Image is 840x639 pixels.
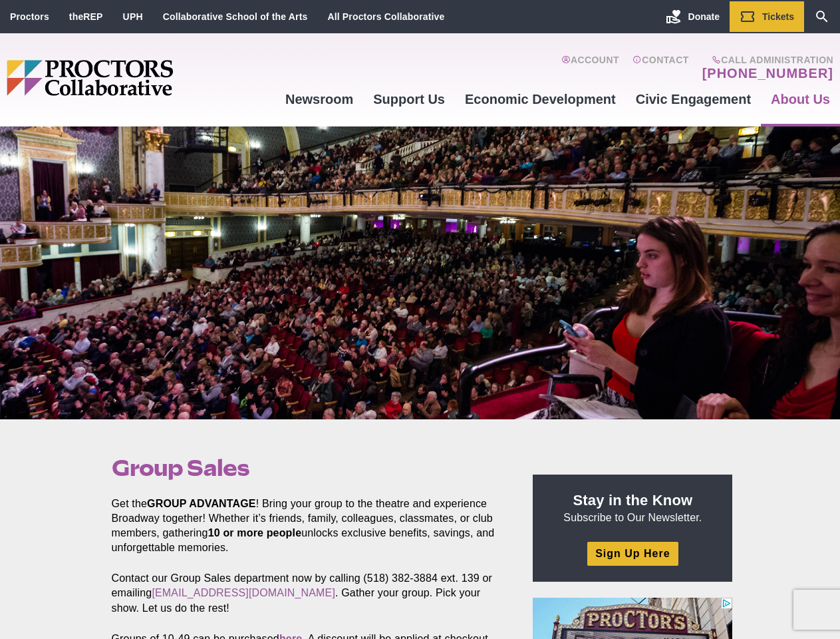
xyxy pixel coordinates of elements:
[549,491,716,525] p: Subscribe to Our Newsletter.
[762,11,794,22] span: Tickets
[275,81,363,117] a: Newsroom
[632,55,689,81] a: Contact
[761,81,840,117] a: About Us
[7,60,275,96] img: Proctors logo
[573,492,693,509] strong: Stay in the Know
[730,1,804,32] a: Tickets
[69,11,103,22] a: theREP
[10,11,49,22] a: Proctors
[587,542,678,565] a: Sign Up Here
[688,11,720,22] span: Donate
[327,11,444,22] a: All Proctors Collaborative
[455,81,626,117] a: Economic Development
[123,11,143,22] a: UPH
[147,498,256,509] strong: GROUP ADVANTAGE
[208,527,302,538] strong: 10 or more people
[561,55,619,81] a: Account
[152,587,335,598] a: [EMAIL_ADDRESS][DOMAIN_NAME]
[363,81,455,117] a: Support Us
[656,1,730,32] a: Donate
[163,11,308,22] a: Collaborative School of the Arts
[112,455,503,481] h1: Group Sales
[112,571,503,615] p: Contact our Group Sales department now by calling (518) 382-3884 ext. 139 or emailing . Gather yo...
[626,81,761,117] a: Civic Engagement
[112,497,503,555] p: Get the ! Bring your group to the theatre and experience Broadway together! Whether it’s friends,...
[702,65,833,81] a: [PHONE_NUMBER]
[698,55,833,65] span: Call Administration
[804,1,840,32] a: Search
